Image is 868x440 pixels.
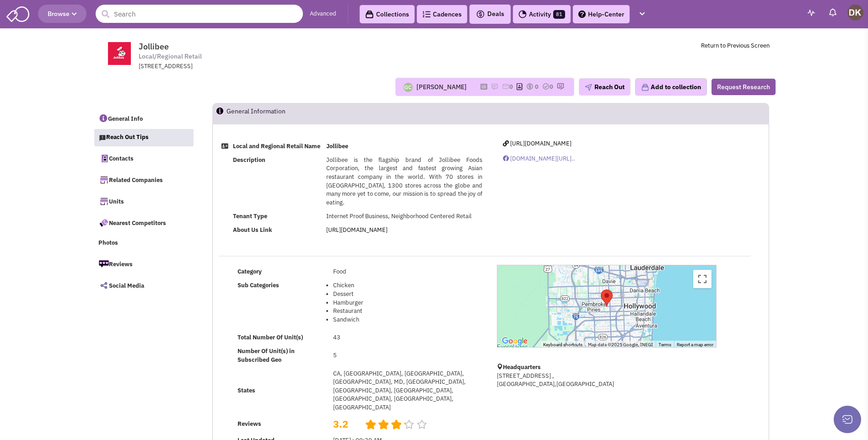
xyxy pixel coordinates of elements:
[416,82,467,91] div: [PERSON_NAME]
[502,83,509,90] img: icon-email-active-16.png
[333,299,482,307] li: Hamburger
[333,316,482,324] li: Sandwich
[237,347,295,364] b: Number Of Unit(s) in Subscribed Geo
[310,10,336,18] a: Advanced
[237,333,303,341] b: Total Number Of Unit(s)
[701,42,770,49] a: Return to Previous Screen
[518,10,527,18] img: Activity.png
[573,5,630,23] a: Help-Center
[237,386,255,394] b: States
[503,140,571,147] a: [URL][DOMAIN_NAME]
[326,226,388,234] a: [URL][DOMAIN_NAME]
[333,290,482,299] li: Dessert
[233,212,267,220] b: Tenant Type
[473,8,507,20] button: Deals
[94,192,194,211] a: Units
[237,281,279,289] b: Sub Categories
[333,417,358,422] h2: 3.2
[542,83,550,90] img: TaskCount.png
[588,342,653,348] span: Map data ©2025 Google, INEGI
[491,83,498,90] img: icon-note.png
[237,268,262,275] b: Category
[601,290,613,306] div: Jollibee
[503,155,575,162] a: [DOMAIN_NAME][URL]..
[578,11,586,18] img: help.png
[553,10,565,19] span: 81
[641,83,649,91] img: icon-collection-lavender.png
[326,142,348,150] b: Jollibee
[330,344,485,367] td: 5
[510,140,571,147] span: [URL][DOMAIN_NAME]
[38,5,86,23] button: Browse
[365,10,374,19] img: icon-collection-lavender-black.svg
[579,78,631,96] button: Reach Out
[94,235,194,252] a: Photos
[233,226,272,234] b: About Us Link
[139,52,202,61] span: Local/Regional Retail
[497,372,717,389] p: [STREET_ADDRESS] , [GEOGRAPHIC_DATA],[GEOGRAPHIC_DATA]
[48,10,77,18] span: Browse
[476,10,504,18] span: Deals
[417,5,467,23] a: Cadences
[509,83,513,91] span: 0
[94,213,194,232] a: Nearest Competitors
[500,335,530,347] a: Open this area in Google Maps (opens a new window)
[233,142,320,150] b: Local and Regional Retail Name
[99,42,140,65] img: www.jollibeefoods.com
[513,5,571,23] a: Activity81
[333,307,482,316] li: Restaurant
[226,103,338,123] h2: General Information
[550,83,553,91] span: 0
[233,156,265,164] b: Description
[94,276,194,295] a: Social Media
[6,5,29,22] img: SmartAdmin
[693,270,712,288] button: Toggle fullscreen view
[677,342,713,347] a: Report a map error
[543,342,582,348] button: Keyboard shortcuts
[94,149,194,168] a: Contacts
[139,62,377,71] div: [STREET_ADDRESS]
[94,170,194,189] a: Related Companies
[94,254,194,274] a: Reviews
[712,79,776,95] button: Request Research
[139,41,169,52] span: Jollibee
[323,209,485,223] td: Internet Proof Business, Neighborhood Centered Retail
[847,5,863,21] img: Donnie Keller
[510,155,575,162] span: [DOMAIN_NAME][URL]..
[557,83,564,90] img: research-icon.png
[237,420,261,428] b: Reviews
[500,335,530,347] img: Google
[330,367,485,414] td: CA, [GEOGRAPHIC_DATA], [GEOGRAPHIC_DATA], [GEOGRAPHIC_DATA], MD, [GEOGRAPHIC_DATA], [GEOGRAPHIC_D...
[635,78,707,96] button: Add to collection
[326,156,482,206] span: Jollibee is the flagship brand of Jollibee Foods Corporation, the largest and fastest growing Asi...
[476,9,485,20] img: icon-deals.svg
[330,265,485,279] td: Food
[330,331,485,344] td: 43
[585,84,592,91] img: plane.png
[658,342,671,347] a: Terms (opens in new tab)
[422,11,431,17] img: Cadences_logo.png
[333,281,482,290] li: Chicken
[360,5,415,23] a: Collections
[535,83,539,91] span: 0
[526,83,534,90] img: icon-dealamount.png
[96,5,303,23] input: Search
[94,129,194,146] a: Reach Out Tips
[94,111,194,128] a: General Info
[503,363,541,371] b: Headquarters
